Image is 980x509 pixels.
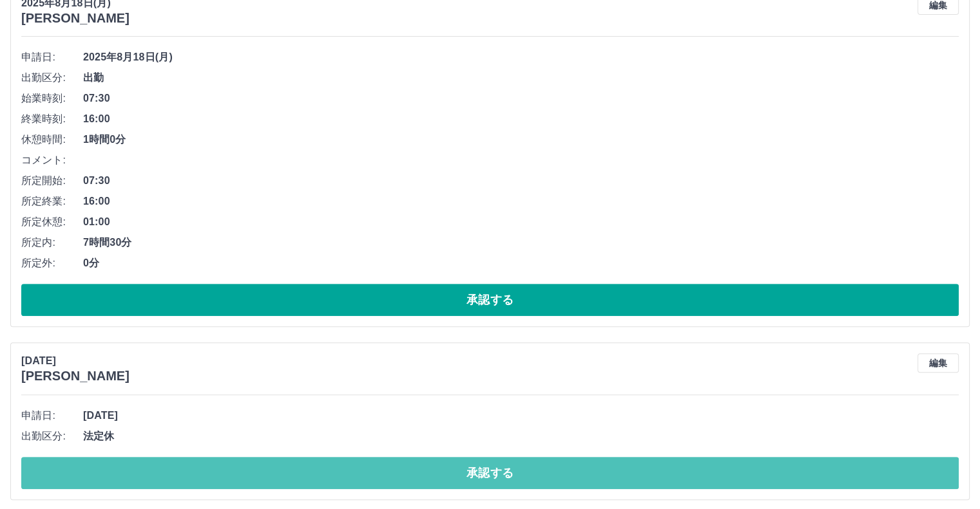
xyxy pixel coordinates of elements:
span: 所定開始: [21,173,83,189]
span: 所定休憩: [21,214,83,230]
button: 承認する [21,284,959,316]
span: コメント: [21,153,83,168]
button: 編集 [918,353,959,373]
span: 所定外: [21,255,83,271]
span: 始業時刻: [21,91,83,106]
span: 16:00 [83,111,959,127]
span: 2025年8月18日(月) [83,50,959,65]
span: 法定休 [83,429,959,444]
span: 0分 [83,255,959,271]
span: 16:00 [83,194,959,209]
span: 出勤区分: [21,70,83,86]
h3: [PERSON_NAME] [21,369,130,384]
span: 出勤区分: [21,429,83,444]
button: 承認する [21,457,959,489]
span: 7時間30分 [83,235,959,250]
span: 出勤 [83,70,959,86]
span: 休憩時間: [21,132,83,147]
span: 所定内: [21,235,83,250]
span: 所定終業: [21,194,83,209]
span: 07:30 [83,91,959,106]
p: [DATE] [21,353,130,369]
span: 01:00 [83,214,959,230]
span: [DATE] [83,408,959,423]
span: 終業時刻: [21,111,83,127]
span: 1時間0分 [83,132,959,147]
span: 申請日: [21,50,83,65]
span: 07:30 [83,173,959,189]
span: 申請日: [21,408,83,423]
h3: [PERSON_NAME] [21,11,130,26]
